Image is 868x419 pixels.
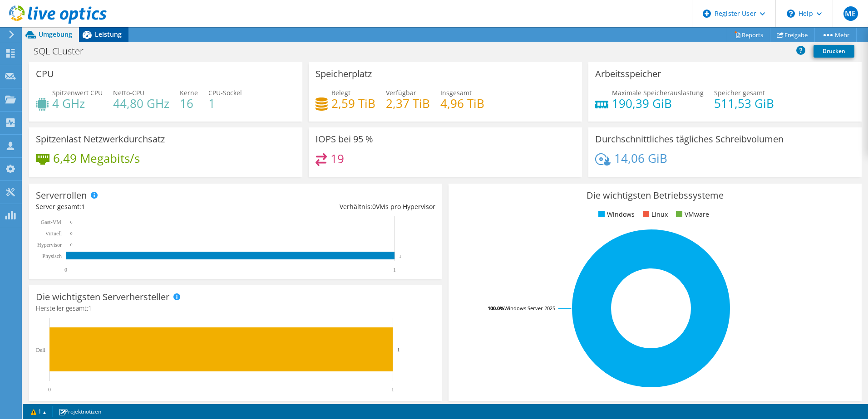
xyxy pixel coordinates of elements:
[30,46,98,56] h1: SQL CLuster
[814,28,857,42] a: Mehr
[316,134,373,144] h3: IOPS bei 95 %
[36,190,87,200] h3: Serverrollen
[113,98,169,108] h4: 44,80 GHz
[81,202,85,211] span: 1
[372,202,376,211] span: 0
[88,304,92,312] span: 1
[330,154,344,164] h4: 19
[386,98,430,108] h4: 2,37 TiB
[52,98,103,108] h4: 4 GHz
[641,209,668,219] li: Linux
[504,305,555,312] tspan: Windows Server 2025
[595,134,784,144] h3: Durchschnittliches tägliches Schreibvolumen
[814,45,854,58] a: Drucken
[714,98,774,108] h4: 511,53 GiB
[614,153,667,163] h4: 14,06 GiB
[208,98,242,108] h4: 1
[787,10,795,18] svg: \n
[52,406,108,417] a: Projektnotizen
[440,88,472,97] span: Insgesamt
[455,190,855,200] h3: Die wichtigsten Betriebssysteme
[41,219,62,225] text: Gast-VM
[113,88,144,97] span: Netto-CPU
[208,88,242,97] span: CPU-Sockel
[70,220,73,224] text: 0
[391,386,394,393] text: 1
[36,69,54,79] h3: CPU
[316,69,372,79] h3: Speicherplatz
[95,30,122,39] span: Leistung
[612,98,704,108] h4: 190,39 GiB
[52,88,103,97] span: Spitzenwert CPU
[64,267,67,273] text: 0
[36,303,435,313] h4: Hersteller gesamt:
[386,88,416,97] span: Verfügbar
[397,347,400,352] text: 1
[393,267,396,273] text: 1
[45,230,62,237] text: Virtuell
[36,134,165,144] h3: Spitzenlast Netzwerkdurchsatz
[39,30,72,39] span: Umgebung
[70,231,73,236] text: 0
[236,202,435,212] div: Verhältnis: VMs pro Hypervisor
[36,202,236,212] div: Server gesamt:
[331,88,350,97] span: Belegt
[180,98,198,108] h4: 16
[42,253,62,259] text: Physisch
[770,28,815,42] a: Freigabe
[37,242,62,248] text: Hypervisor
[180,88,198,97] span: Kerne
[25,406,53,417] a: 1
[612,88,704,97] span: Maximale Speicherauslastung
[596,209,635,219] li: Windows
[331,98,375,108] h4: 2,59 TiB
[36,347,45,353] text: Dell
[70,243,73,247] text: 0
[399,254,401,258] text: 1
[595,69,661,79] h3: Arbeitsspeicher
[440,98,484,108] h4: 4,96 TiB
[36,292,169,302] h3: Die wichtigsten Serverhersteller
[48,386,51,393] text: 0
[727,28,770,42] a: Reports
[714,88,765,97] span: Speicher gesamt
[53,153,140,163] h4: 6,49 Megabits/s
[843,6,858,21] span: ME
[674,209,709,219] li: VMware
[488,305,504,312] tspan: 100.0%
